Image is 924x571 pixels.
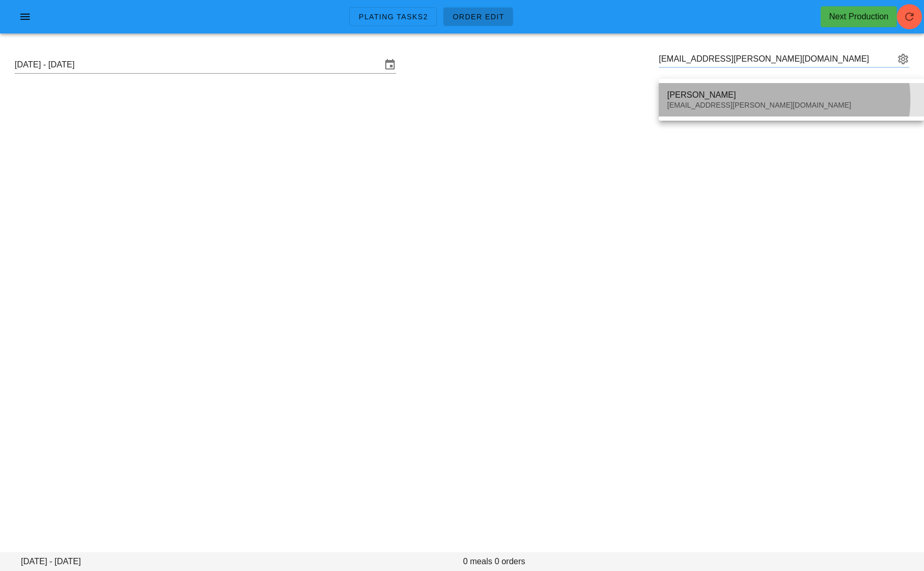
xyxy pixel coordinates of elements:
[829,10,889,23] div: Next Production
[659,51,895,67] input: Search by email or name
[443,7,513,26] a: Order Edit
[667,90,916,100] div: [PERSON_NAME]
[452,13,504,21] span: Order Edit
[667,101,916,110] div: [EMAIL_ADDRESS][PERSON_NAME][DOMAIN_NAME]
[358,13,428,21] span: Plating Tasks2
[897,53,909,65] button: appended action
[349,7,437,26] a: Plating Tasks2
